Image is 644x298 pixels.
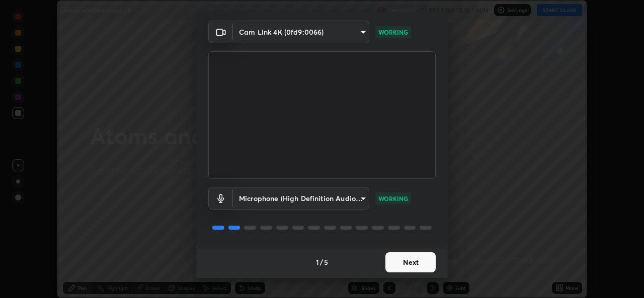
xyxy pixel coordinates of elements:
h4: / [320,257,323,267]
div: Cam Link 4K (0fd9:0066) [233,187,369,210]
h4: 5 [324,257,328,267]
p: WORKING [378,28,408,37]
p: WORKING [378,194,408,203]
h4: 1 [316,257,319,267]
button: Next [385,252,436,272]
div: Cam Link 4K (0fd9:0066) [233,21,369,43]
